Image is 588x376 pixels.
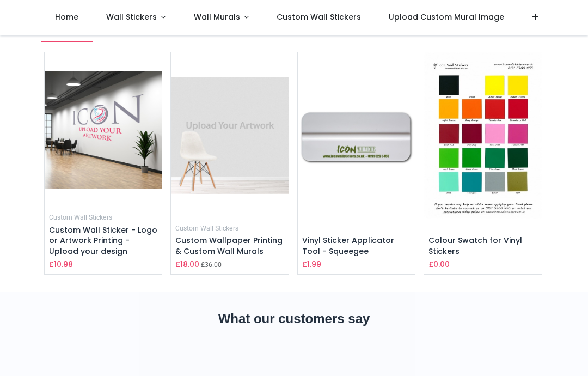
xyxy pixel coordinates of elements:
[307,259,321,270] span: 1.99
[428,235,522,257] a: Colour Swatch for Vinyl Stickers
[180,259,199,270] span: 18.00
[389,11,504,22] span: Upload Custom Mural Image
[45,52,162,208] img: Custom Wall Sticker - Logo or Artwork Printing - Upload your design
[302,259,321,270] h6: £
[175,225,238,232] small: Custom Wall Stickers
[298,52,415,219] img: Vinyl Sticker Applicator Tool - Squeegee
[428,235,537,257] h6: Colour Swatch for Vinyl Stickers
[302,235,411,257] h6: Vinyl Sticker Applicator Tool - Squeegee
[428,259,450,270] h6: £
[49,225,157,257] a: Custom Wall Sticker - Logo or Artwork Printing - Upload your design
[41,20,547,41] h5: Accessory Products
[205,261,222,269] span: 36.00
[41,310,547,328] h2: What our customers say
[55,11,78,22] span: Home
[106,11,157,22] span: Wall Stickers
[171,52,289,219] img: Custom Wallpaper Printing & Custom Wall Murals
[49,259,73,270] h6: £
[49,225,158,257] h6: Custom Wall Sticker - Logo or Artwork Printing - Upload your design
[175,235,283,257] a: Custom Wallpaper Printing & Custom Wall Murals
[277,11,361,22] span: Custom Wall Stickers
[175,235,284,257] h6: Custom Wallpaper Printing & Custom Wall Murals
[175,259,199,270] h6: £
[201,260,222,270] small: £
[49,214,112,221] small: Custom Wall Stickers
[175,223,238,232] a: Custom Wall Stickers
[54,259,73,270] span: 10.98
[302,235,394,257] a: Vinyl Sticker Applicator Tool - Squeegee
[433,259,450,270] span: 0.00
[194,11,240,22] span: Wall Murals
[49,213,112,221] a: Custom Wall Stickers
[424,52,542,219] img: Colour Swatch for Vinyl Stickers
